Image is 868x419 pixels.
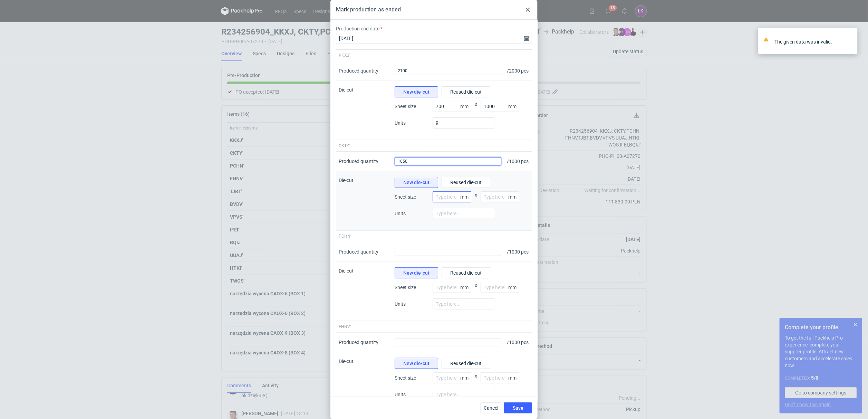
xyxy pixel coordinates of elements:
span: Sheet size [395,284,429,291]
input: Type here... [433,101,471,112]
input: Type here... [433,298,495,310]
button: Reused die-cut [442,358,490,369]
input: Type here... [433,117,495,128]
input: Type here... [433,208,495,219]
p: mm [460,285,471,290]
span: Reused die-cut [450,180,482,185]
span: Cancel [484,406,498,410]
p: mm [508,375,519,381]
label: Production end date [336,25,379,32]
p: mm [460,104,471,109]
div: Produced quantity [339,248,378,255]
input: Type here... [433,191,471,202]
span: New die-cut [403,361,430,366]
span: Save [513,406,523,410]
span: Reused die-cut [450,270,482,275]
span: Units [395,301,429,307]
span: Units [395,210,429,217]
div: / 1000 pcs [504,333,532,352]
span: CKTY' [339,143,350,149]
input: Type here... [481,282,519,293]
div: Produced quantity [339,67,378,74]
input: Type here... [433,389,495,400]
input: Type here... [481,101,519,112]
input: Type here... [433,372,471,383]
div: Mark production as ended [336,6,401,13]
div: / 1000 pcs [504,152,532,171]
p: mm [460,375,471,381]
button: Reused die-cut [442,86,490,97]
button: New die-cut [395,358,438,369]
span: KKXJ' [339,53,350,58]
button: New die-cut [395,177,438,188]
input: Type here... [433,282,471,293]
button: close [847,38,852,45]
input: Type here... [481,372,519,383]
span: x [475,191,477,208]
span: x [475,372,477,389]
div: Die-cut [336,262,392,321]
span: Sheet size [395,374,429,381]
button: Reused die-cut [442,267,490,278]
span: Sheet size [395,193,429,200]
span: New die-cut [403,180,430,185]
div: Die-cut [336,352,392,411]
button: Cancel [481,402,501,413]
span: PCHN' [339,234,351,239]
div: Die-cut [336,81,392,140]
div: Produced quantity [339,158,378,165]
span: FHNV' [339,324,351,330]
div: Die-cut [336,171,392,230]
span: x [475,101,477,117]
p: mm [460,194,471,200]
div: Produced quantity [339,339,378,346]
span: New die-cut [403,270,430,275]
button: New die-cut [395,267,438,278]
span: Sheet size [395,103,429,110]
div: / 2000 pcs [504,61,532,81]
p: mm [508,104,519,109]
button: New die-cut [395,86,438,97]
button: Reused die-cut [442,177,490,188]
p: mm [508,285,519,290]
span: New die-cut [403,89,430,94]
input: Type here... [481,191,519,202]
p: mm [508,194,519,200]
button: Save [504,402,532,413]
span: Units [395,120,429,126]
div: / 1000 pcs [504,242,532,262]
div: The given data was invalid. [775,38,847,45]
span: Reused die-cut [450,361,482,366]
span: x [475,282,477,298]
span: Units [395,391,429,398]
span: Reused die-cut [450,89,482,94]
